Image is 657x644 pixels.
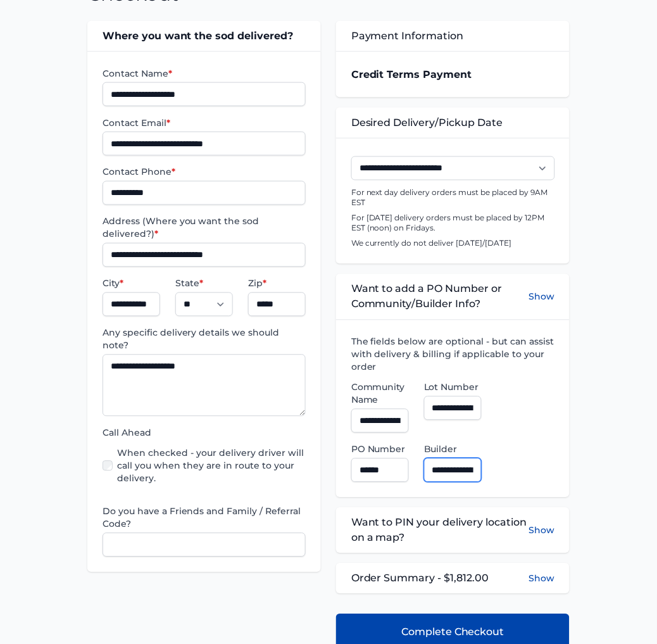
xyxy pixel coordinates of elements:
div: Desired Delivery/Pickup Date [336,108,570,138]
p: For next day delivery orders must be placed by 9AM EST [351,188,554,208]
label: Builder [424,443,482,456]
span: Want to PIN your delivery location on a map? [351,515,529,546]
label: When checked - your delivery driver will call you when they are in route to your delivery. [118,447,306,485]
label: State [175,277,233,290]
div: Where you want the sod delivered? [87,21,321,51]
label: City [103,277,160,290]
button: Show [529,572,554,585]
label: Contact Name [103,67,306,80]
button: Show [529,282,554,312]
label: Zip [248,277,306,290]
p: We currently do not deliver [DATE]/[DATE] [351,239,554,249]
p: For [DATE] delivery orders must be placed by 12PM EST (noon) on Fridays. [351,213,554,234]
span: Complete Checkout [401,625,504,640]
label: Do you have a Friends and Family / Referral Code? [103,505,306,531]
label: Lot Number [424,381,482,394]
button: Show [529,515,554,546]
label: PO Number [351,443,409,456]
label: Call Ahead [103,427,306,439]
label: Contact Email [103,117,306,129]
span: Want to add a PO Number or Community/Builder Info? [351,282,529,312]
label: Any specific delivery details we should note? [103,327,306,352]
span: Order Summary - $1,812.00 [351,571,489,586]
strong: Credit Terms Payment [351,68,472,80]
div: Payment Information [336,21,570,51]
label: Community Name [351,381,409,407]
label: The fields below are optional - but can assist with delivery & billing if applicable to your order [351,336,554,374]
label: Address (Where you want the sod delivered?) [103,215,306,241]
label: Contact Phone [103,166,306,179]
